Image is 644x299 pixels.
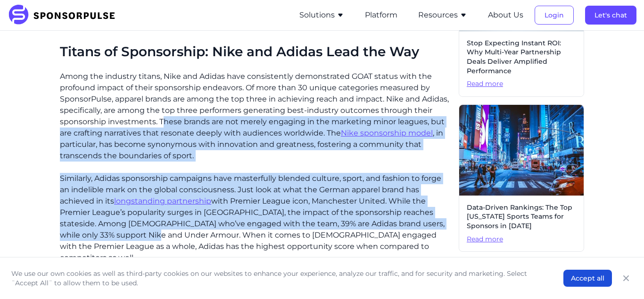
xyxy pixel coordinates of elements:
[11,269,545,288] p: We use our own cookies as well as third-party cookies on our websites to enhance your experience,...
[535,11,574,19] a: Login
[459,105,584,196] img: Photo by Andreas Niendorf courtesy of Unsplash
[418,9,467,21] button: Resources
[585,6,636,25] button: Let's chat
[60,173,451,264] p: Similarly, Adidas sponsorship campaigns have masterfully blended culture, sport, and fashion to f...
[60,44,451,60] h2: Titans of Sponsorship: Nike and Adidas Lead the Way
[467,79,576,89] span: Read more
[563,270,612,287] button: Accept all
[585,11,636,19] a: Let's chat
[488,11,523,19] a: About Us
[467,39,576,76] span: Stop Expecting Instant ROI: Why Multi-Year Partnership Deals Deliver Amplified Performance
[60,71,451,162] p: Among the industry titans, Nike and Adidas have consistently demonstrated GOAT status with the pr...
[488,9,523,21] button: About Us
[459,104,584,252] a: Data-Driven Rankings: The Top [US_STATE] Sports Teams for Sponsors in [DATE]Read more
[597,254,644,299] iframe: Chat Widget
[467,203,576,231] span: Data-Driven Rankings: The Top [US_STATE] Sports Teams for Sponsors in [DATE]
[341,128,433,137] a: Nike sponsorship model
[8,5,122,26] img: SponsorPulse
[299,9,344,21] button: Solutions
[365,11,397,19] a: Platform
[365,9,397,21] button: Platform
[467,235,576,244] span: Read more
[535,6,574,25] button: Login
[114,196,211,205] a: longstanding partnership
